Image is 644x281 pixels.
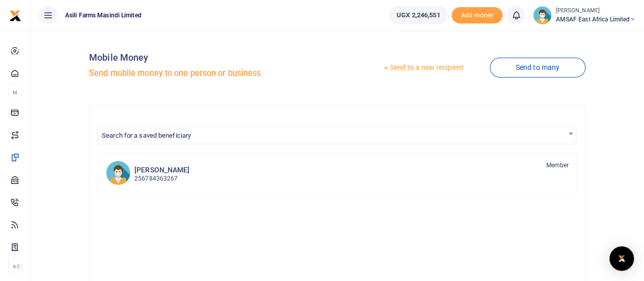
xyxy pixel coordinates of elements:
[97,126,576,144] span: Search for a saved beneficiary
[134,174,189,184] p: 256784363267
[102,132,191,139] span: Search for a saved beneficiary
[9,11,21,19] a: logo-small logo-large logo-large
[106,161,130,185] img: DK
[555,7,636,15] small: [PERSON_NAME]
[134,166,189,174] h6: [PERSON_NAME]
[555,15,636,24] span: AMSAF East Africa Limited
[385,6,452,24] li: Wallet ballance
[533,6,636,24] a: profile-user [PERSON_NAME] AMSAF East Africa Limited
[546,161,569,170] span: Member
[490,58,585,78] a: Send to many
[397,10,440,20] span: UGX 2,246,551
[61,11,146,20] span: Asili Farms Masindi Limited
[452,7,502,24] span: Add money
[8,258,22,275] li: Ac
[8,84,22,101] li: M
[89,52,333,63] h4: Mobile Money
[98,152,577,193] a: DK [PERSON_NAME] 256784363267 Member
[9,10,21,22] img: logo-small
[89,68,333,79] h5: Send mobile money to one person or business
[356,59,489,77] a: Send to a new recipient
[533,6,551,24] img: profile-user
[452,7,502,24] li: Toup your wallet
[389,6,447,24] a: UGX 2,246,551
[609,246,634,271] div: Open Intercom Messenger
[452,11,502,18] a: Add money
[98,127,576,143] span: Search for a saved beneficiary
